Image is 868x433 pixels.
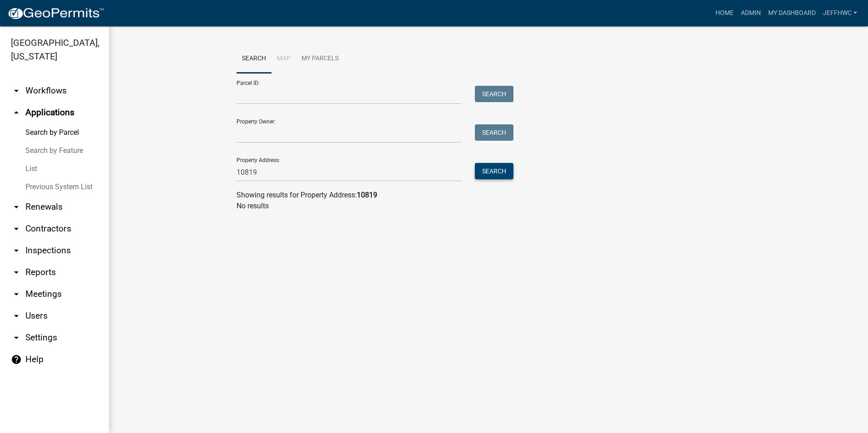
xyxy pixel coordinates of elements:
[11,85,22,96] i: arrow_drop_down
[764,5,819,22] a: My Dashboard
[475,124,513,141] button: Search
[475,86,513,102] button: Search
[11,332,22,343] i: arrow_drop_down
[237,190,740,201] div: Showing results for Property Address:
[11,245,22,256] i: arrow_drop_down
[296,44,344,74] a: My Parcels
[237,201,740,212] p: No results
[819,5,861,22] a: JeffHWC
[11,107,22,118] i: arrow_drop_up
[11,354,22,365] i: help
[11,202,22,212] i: arrow_drop_down
[11,223,22,234] i: arrow_drop_down
[237,44,271,74] a: Search
[11,289,22,300] i: arrow_drop_down
[357,191,377,199] strong: 10819
[11,267,22,278] i: arrow_drop_down
[11,310,22,321] i: arrow_drop_down
[737,5,764,22] a: Admin
[712,5,737,22] a: Home
[475,163,513,179] button: Search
